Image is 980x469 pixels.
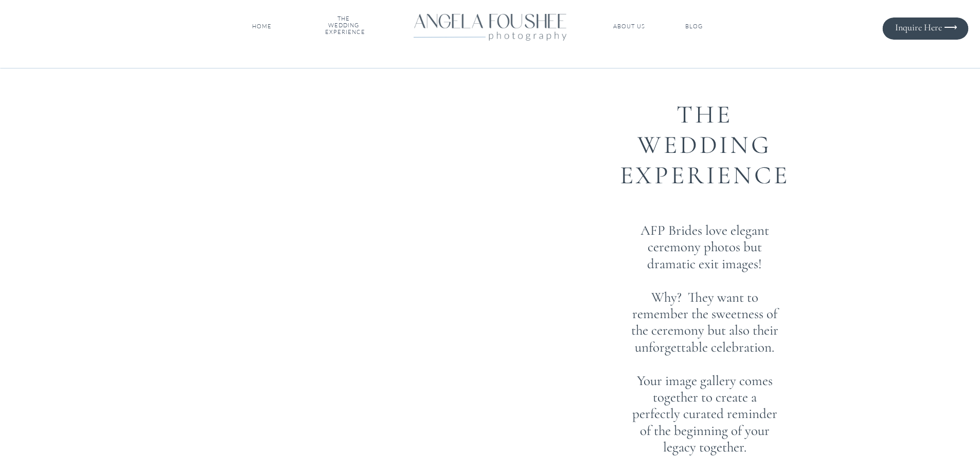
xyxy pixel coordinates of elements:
[250,23,274,30] a: HOME
[325,15,363,38] a: THE WEDDINGEXPERIENCE
[886,22,957,32] a: Inquire Here ⟶
[325,15,363,38] nav: THE WEDDING EXPERIENCE
[675,23,713,30] a: BLOG
[615,100,795,205] h1: THE WEDDING EXPERIENCE
[612,23,647,30] a: ABOUT US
